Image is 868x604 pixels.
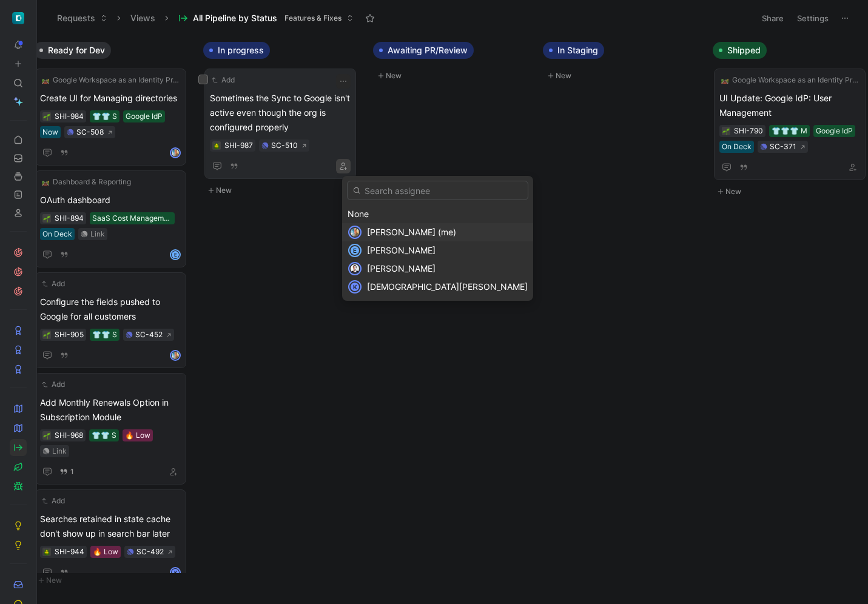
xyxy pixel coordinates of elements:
span: [DEMOGRAPHIC_DATA][PERSON_NAME] [367,281,528,292]
img: avatar [349,263,360,274]
div: None [348,207,528,221]
span: [PERSON_NAME] [367,245,436,255]
input: Search assignee [347,181,528,200]
div: K [349,281,360,292]
span: [PERSON_NAME] [367,263,436,273]
span: [PERSON_NAME] (me) [367,227,456,237]
div: E [349,245,360,256]
img: avatar [349,227,360,238]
